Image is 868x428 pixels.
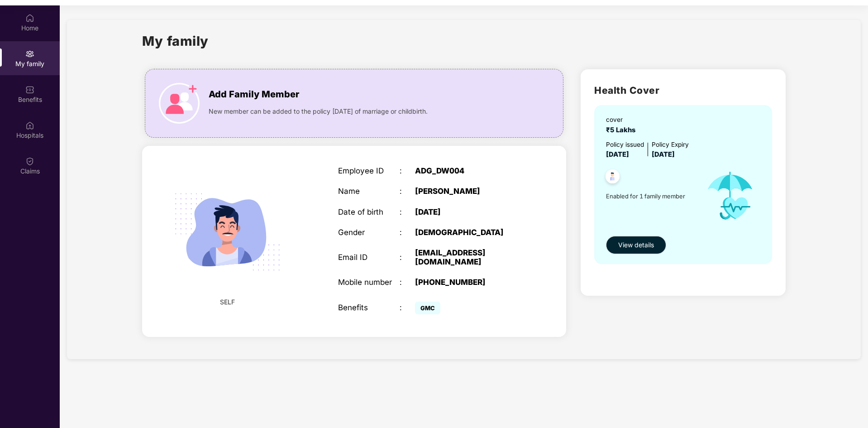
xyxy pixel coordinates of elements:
span: [DATE] [652,150,675,159]
div: Name [338,187,400,196]
span: View details [618,240,654,250]
img: svg+xml;base64,PHN2ZyBpZD0iSG9tZSIgeG1sbnM9Imh0dHA6Ly93d3cudzMub3JnLzIwMDAvc3ZnIiB3aWR0aD0iMjAiIG... [25,14,34,23]
span: [DATE] [606,150,629,159]
div: Mobile number [338,278,400,287]
img: svg+xml;base64,PHN2ZyBpZD0iQmVuZWZpdHMiIHhtbG5zPSJodHRwOi8vd3d3LnczLm9yZy8yMDAwL3N2ZyIgd2lkdGg9Ij... [25,85,34,94]
span: GMC [415,302,440,314]
div: Policy issued [606,140,644,150]
div: [PHONE_NUMBER] [415,278,523,287]
div: : [400,166,415,175]
img: svg+xml;base64,PHN2ZyB3aWR0aD0iMjAiIGhlaWdodD0iMjAiIHZpZXdCb3g9IjAgMCAyMCAyMCIgZmlsbD0ibm9uZSIgeG... [25,49,34,58]
img: icon [697,160,763,231]
div: ADG_DW004 [415,166,523,175]
img: svg+xml;base64,PHN2ZyB4bWxucz0iaHR0cDovL3d3dy53My5vcmcvMjAwMC9zdmciIHdpZHRoPSIyMjQiIGhlaWdodD0iMT... [162,167,292,297]
img: svg+xml;base64,PHN2ZyBpZD0iSG9zcGl0YWxzIiB4bWxucz0iaHR0cDovL3d3dy53My5vcmcvMjAwMC9zdmciIHdpZHRoPS... [25,121,34,130]
div: Email ID [338,253,400,262]
img: svg+xml;base64,PHN2ZyBpZD0iQ2xhaW0iIHhtbG5zPSJodHRwOi8vd3d3LnczLm9yZy8yMDAwL3N2ZyIgd2lkdGg9IjIwIi... [25,157,34,166]
div: : [400,228,415,237]
h2: Health Cover [594,83,772,98]
span: New member can be added to the policy [DATE] of marriage or childbirth. [209,106,428,116]
div: Gender [338,228,400,237]
div: : [400,253,415,262]
div: : [400,303,415,312]
img: svg+xml;base64,PHN2ZyB4bWxucz0iaHR0cDovL3d3dy53My5vcmcvMjAwMC9zdmciIHdpZHRoPSI0OC45NDMiIGhlaWdodD... [601,167,624,189]
div: [DATE] [415,207,523,216]
img: icon [159,83,200,124]
div: Employee ID [338,166,400,175]
button: View details [606,236,666,254]
div: cover [606,115,639,125]
div: [PERSON_NAME] [415,187,523,196]
div: : [400,207,415,216]
div: Date of birth [338,207,400,216]
span: Enabled for 1 family member [606,192,697,201]
div: Benefits [338,303,400,312]
span: Add Family Member [209,87,299,101]
span: SELF [220,297,235,307]
div: : [400,187,415,196]
h1: My family [142,31,209,51]
div: Policy Expiry [652,140,689,150]
span: ₹5 Lakhs [606,126,639,134]
div: [EMAIL_ADDRESS][DOMAIN_NAME] [415,248,523,266]
div: : [400,278,415,287]
div: [DEMOGRAPHIC_DATA] [415,228,523,237]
